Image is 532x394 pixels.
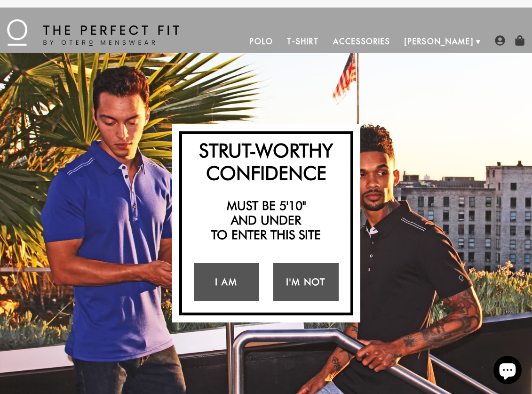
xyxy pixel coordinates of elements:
[7,19,179,46] img: The Perfect Fit - by Otero Menswear - Logo
[243,30,280,53] a: Polo
[187,139,346,184] h2: Strut-Worthy Confidence
[397,30,481,53] a: [PERSON_NAME]
[280,30,326,53] a: T-Shirt
[491,356,524,386] inbox-online-store-chat: Shopify online store chat
[187,198,346,242] h2: Must be 5'10" and under to enter this site
[495,35,505,46] img: user-account-icon.png
[326,30,397,53] a: Accessories
[273,263,339,301] a: I'm Not
[194,263,259,301] a: I Am
[515,35,525,46] img: shopping-bag-icon.png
